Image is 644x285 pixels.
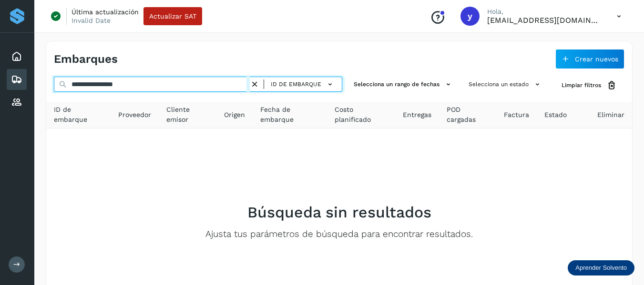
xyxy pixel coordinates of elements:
[118,110,151,120] span: Proveedor
[335,105,388,125] span: Costo planificado
[575,264,627,272] p: Aprender Solvento
[575,56,618,62] span: Crear nuevos
[447,105,489,125] span: POD cargadas
[554,77,624,94] button: Limpiar filtros
[504,110,529,120] span: Factura
[487,16,602,25] p: yortega@niagarawater.com
[350,77,457,92] button: Selecciona un rango de fechas
[403,110,431,120] span: Entregas
[260,105,319,125] span: Fecha de embarque
[149,13,196,20] span: Actualizar SAT
[465,77,546,92] button: Selecciona un estado
[72,16,111,25] p: Invalid Date
[166,105,209,125] span: Cliente emisor
[568,260,634,275] div: Aprender Solvento
[143,7,202,25] button: Actualizar SAT
[7,92,27,113] div: Proveedores
[205,229,473,240] p: Ajusta tus parámetros de búsqueda para encontrar resultados.
[271,80,321,88] span: ID de embarque
[544,110,567,120] span: Estado
[54,105,103,125] span: ID de embarque
[72,8,139,16] p: Última actualización
[487,8,602,16] p: Hola,
[597,110,624,120] span: Eliminar
[268,78,338,91] button: ID de embarque
[555,49,624,69] button: Crear nuevos
[7,46,27,67] div: Inicio
[54,52,118,66] h4: Embarques
[7,69,27,90] div: Embarques
[562,81,601,89] span: Limpiar filtros
[224,110,245,120] span: Origen
[247,203,431,221] h2: Búsqueda sin resultados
